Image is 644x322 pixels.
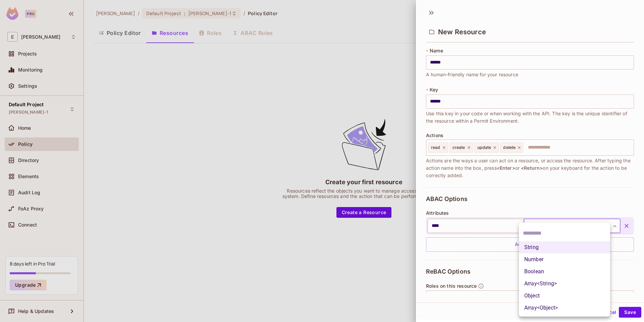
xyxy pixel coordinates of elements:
li: Boolean [519,266,610,278]
li: String [519,241,610,253]
li: Array<Object> [519,302,610,314]
li: Array<String> [519,278,610,290]
li: Number [519,253,610,266]
li: Object [519,290,610,302]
